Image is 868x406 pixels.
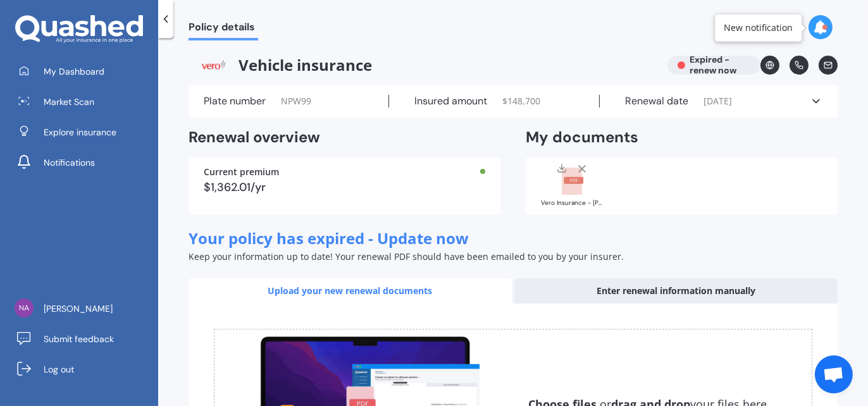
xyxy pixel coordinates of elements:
[414,95,487,108] label: Insured amount
[204,181,485,193] div: $1,362.01/yr
[189,21,258,38] span: Policy details
[9,59,158,84] a: My Dashboard
[204,168,485,176] div: Current premium
[9,89,158,114] a: Market Scan
[189,228,469,249] span: Your policy has expired - Update now
[15,298,34,317] img: b9dde996091f98ffe935bac4a58a5681
[189,128,500,147] h2: Renewal overview
[44,126,116,138] span: Explore insurance
[541,200,604,206] div: Vero Insurance - Jones N_ important.pdf
[189,250,624,262] span: Keep your information up to date! Your renewal PDF should have been emailed to you by your insurer.
[514,278,838,304] div: Enter renewal information manually
[44,302,113,315] span: [PERSON_NAME]
[724,22,793,34] div: New notification
[9,150,158,175] a: Notifications
[44,95,94,108] span: Market Scan
[502,95,540,108] span: $ 148,700
[815,355,853,393] a: Open chat
[44,156,95,169] span: Notifications
[9,326,158,352] a: Submit feedback
[44,333,114,345] span: Submit feedback
[189,56,239,75] img: Vero.png
[9,120,158,145] a: Explore insurance
[9,357,158,382] a: Log out
[9,296,158,321] a: [PERSON_NAME]
[189,278,512,304] div: Upload your new renewal documents
[281,95,311,108] span: NPW99
[204,95,266,108] label: Plate number
[44,65,104,78] span: My Dashboard
[625,95,688,108] label: Renewal date
[44,363,74,376] span: Log out
[526,128,638,147] h2: My documents
[189,56,657,75] span: Vehicle insurance
[704,95,732,108] span: [DATE]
